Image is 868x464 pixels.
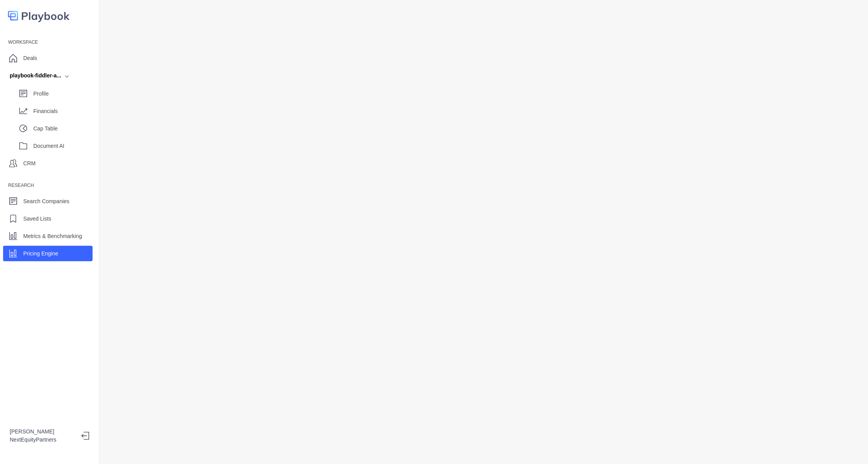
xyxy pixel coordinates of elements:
p: Saved Lists [23,215,51,223]
p: Document AI [33,142,93,150]
p: CRM [23,159,36,168]
iframe: Pricing Engine [112,8,856,456]
p: Pricing Engine [23,250,58,258]
p: Cap Table [33,125,93,133]
div: playbook-fiddler-a... [10,72,61,80]
p: Metrics & Benchmarking [23,232,82,240]
p: Deals [23,54,37,62]
p: Profile [33,90,93,98]
img: logo-colored [8,8,70,24]
p: Financials [33,107,93,115]
p: NextEquityPartners [10,436,75,444]
p: [PERSON_NAME] [10,428,75,436]
p: Search Companies [23,197,69,205]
